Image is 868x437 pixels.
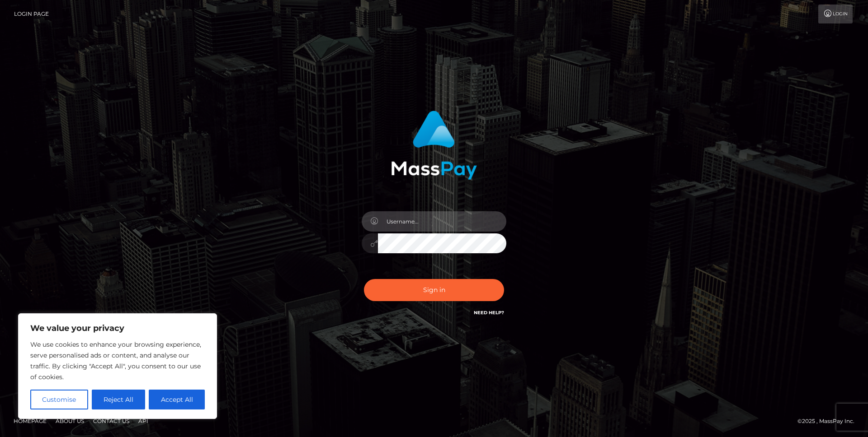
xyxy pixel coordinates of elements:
a: Contact Us [90,414,133,428]
a: Login [818,5,853,23]
div: We value your privacy [18,313,217,419]
button: Sign in [364,279,504,301]
a: API [135,414,152,428]
a: About Us [52,414,88,428]
a: Homepage [10,414,50,428]
p: We use cookies to enhance your browsing experience, serve personalised ads or content, and analys... [30,339,205,382]
div: © 2025 , MassPay Inc. [797,416,861,426]
p: We value your privacy [30,323,205,334]
a: Login Page [14,5,49,23]
button: Customise [30,390,88,409]
button: Accept All [149,390,205,409]
button: Reject All [92,390,146,409]
a: Need Help? [474,310,504,316]
input: Username... [378,211,506,232]
img: MassPay Login [391,111,477,180]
